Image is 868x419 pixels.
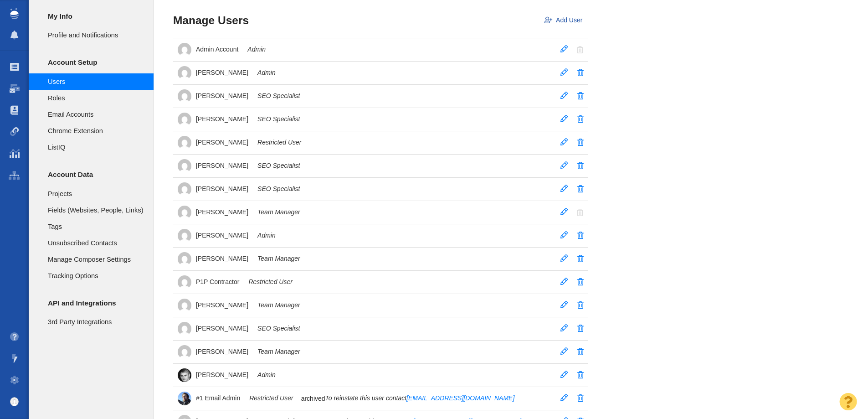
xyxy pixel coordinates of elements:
[178,368,191,382] img: a86837b758f9a69365881dc781ee9f45
[178,66,191,80] img: 6a5e3945ebbb48ba90f02ffc6c7ec16f
[178,275,191,289] img: e993f40ed236f6fe77e44067b7a36b31
[257,254,300,263] em: Team Manager
[257,347,300,356] em: Team Manager
[257,115,300,123] em: SEO Specialist
[48,126,144,136] span: Chrome Extension
[48,317,144,327] span: 3rd Party Integrations
[10,397,19,406] img: default_avatar.png
[48,271,144,281] span: Tracking Options
[406,394,514,402] a: [EMAIL_ADDRESS][DOMAIN_NAME]
[178,322,191,336] img: 8a21b1a12a7554901d364e890baed237
[196,347,248,356] span: [PERSON_NAME]
[10,8,18,19] img: buzzstream_logo_iconsimple.png
[196,278,239,286] span: P1P Contractor
[248,278,292,286] em: Restricted User
[257,324,300,332] em: SEO Specialist
[48,109,144,119] span: Email Accounts
[257,92,300,100] em: SEO Specialist
[178,392,191,405] img: 6a4aabef2772ddc104072b11d326efd0
[48,142,144,152] span: ListIQ
[196,185,248,193] span: [PERSON_NAME]
[48,77,144,87] span: Users
[539,13,588,28] a: Add User
[257,161,300,170] em: SEO Specialist
[196,324,248,332] span: [PERSON_NAME]
[48,93,144,103] span: Roles
[173,14,249,27] h3: Manage Users
[196,92,248,100] span: [PERSON_NAME]
[178,43,191,57] img: 11a9b8c779f57ca999ffce8f8ad022bf
[178,252,191,266] img: 4d4450a2c5952a6e56f006464818e682
[178,136,191,150] img: d478f18cf59100fc7fb393b65de463c2
[196,301,248,309] span: [PERSON_NAME]
[257,138,301,146] em: Restricted User
[247,45,266,53] em: Admin
[196,208,248,216] span: [PERSON_NAME]
[178,159,191,173] img: 4d6449f6000a23d83903d9f203b9f44a
[249,394,293,402] em: Restricted User
[178,206,191,219] img: c9363fb76f5993e53bff3b340d5c230a
[178,299,191,312] img: 5fdd85798f82c50f5c45a90349a4caae
[48,30,144,40] span: Profile and Notifications
[48,222,144,232] span: Tags
[301,394,325,403] span: archived
[196,254,248,263] span: [PERSON_NAME]
[257,301,300,309] em: Team Manager
[178,182,191,196] img: 61f477734bf3dd72b3fb3a7a83fcc915
[196,231,248,239] span: [PERSON_NAME]
[257,208,300,216] em: Team Manager
[178,113,191,126] img: fd22f7e66fffb527e0485d027231f14a
[257,371,276,379] em: Admin
[196,371,248,379] span: [PERSON_NAME]
[196,115,248,123] span: [PERSON_NAME]
[325,394,515,402] em: To reinstate this user contact
[196,68,248,77] span: [PERSON_NAME]
[48,205,144,215] span: Fields (Websites, People, Links)
[196,161,248,170] span: [PERSON_NAME]
[48,238,144,248] span: Unsubscribed Contacts
[196,45,238,53] span: Admin Account
[257,185,300,193] em: SEO Specialist
[48,254,144,264] span: Manage Composer Settings
[178,345,191,359] img: 0a657928374d280f0cbdf2a1688580e1
[196,138,248,146] span: [PERSON_NAME]
[196,394,240,402] span: #1 Email Admin
[178,229,191,243] img: d3895725eb174adcf95c2ff5092785ef
[257,231,276,239] em: Admin
[257,68,276,77] em: Admin
[48,189,144,199] span: Projects
[178,89,191,103] img: 6666be2716d01fa25c64273d52b20fd7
